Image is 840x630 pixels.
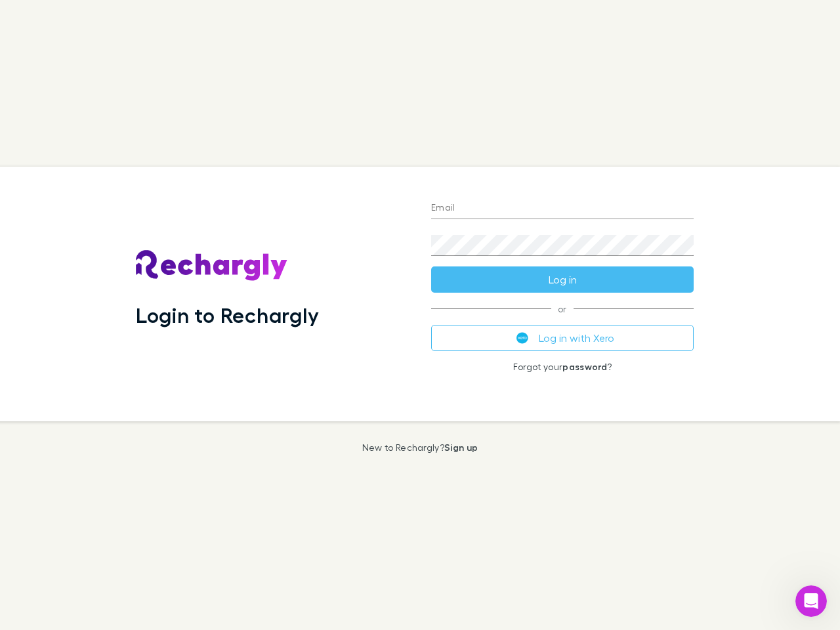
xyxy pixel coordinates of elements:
img: Rechargly's Logo [136,250,288,282]
button: Log in with Xero [431,325,694,351]
a: password [562,361,607,372]
a: Sign up [444,442,478,453]
p: Forgot your ? [431,362,694,372]
p: New to Rechargly? [362,442,478,453]
iframe: Intercom live chat [795,585,827,617]
h1: Login to Rechargly [136,303,319,327]
img: Xero's logo [516,332,528,344]
button: Log in [431,266,694,293]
